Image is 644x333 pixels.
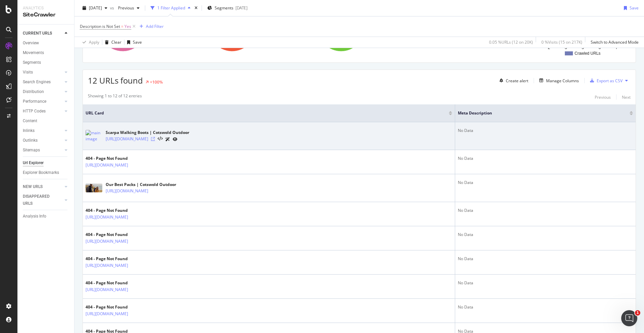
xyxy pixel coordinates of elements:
[205,3,250,13] button: Segments[DATE]
[23,169,59,176] div: Explorer Bookmarks
[622,94,631,100] div: Next
[146,23,164,29] div: Add Filter
[151,137,155,141] a: Visit Online Page
[23,147,63,154] a: Sitemaps
[458,232,633,238] div: No Data
[541,39,582,45] div: 0 % Visits ( 15 on 217K )
[458,110,620,116] span: Meta Description
[458,280,633,286] div: No Data
[23,11,69,19] div: SiteCrawler
[106,130,189,136] div: Scarpa Walking Boots | Cotswold Outdoor
[23,30,52,37] div: CURRENT URLS
[23,5,69,11] div: Analytics
[595,93,611,101] button: Previous
[23,137,38,144] div: Outlinks
[599,45,601,50] text: 6
[635,310,640,316] span: 1
[23,137,63,144] a: Outlinks
[124,37,142,48] button: Save
[23,40,39,47] div: Overview
[458,128,633,134] div: No Data
[458,304,633,310] div: No Data
[588,37,639,48] button: Switch to Advanced Mode
[23,193,63,207] a: DISAPPEARED URLS
[23,213,46,220] div: Analysis Info
[582,45,584,50] text: 5
[157,5,185,11] div: 1 Filter Applied
[115,3,142,13] button: Previous
[235,5,248,11] div: [DATE]
[106,182,177,188] div: Our Best Packs | Cotswold Outdoor
[23,69,33,76] div: Visits
[86,256,157,262] div: 404 - Page Not Found
[86,110,447,116] span: URL Card
[23,169,69,176] a: Explorer Bookmarks
[137,22,164,31] button: Add Filter
[23,98,63,105] a: Performance
[575,51,600,56] text: Crawled URLs
[23,59,69,66] a: Segments
[630,5,639,11] div: Save
[23,117,69,125] a: Content
[489,39,533,45] div: 0.05 % URLs ( 12 on 20K )
[193,5,199,11] div: times
[621,3,639,13] button: Save
[23,159,44,166] div: Url Explorer
[23,49,69,56] a: Movements
[497,75,528,86] button: Create alert
[565,45,567,50] text: 3
[615,45,618,50] text: 7
[86,311,128,317] a: [URL][DOMAIN_NAME]
[102,37,121,48] button: Clear
[458,207,633,213] div: No Data
[115,5,134,11] span: Previous
[587,75,623,86] button: Export as CSV
[621,310,637,326] iframe: Intercom live chat
[23,127,63,134] a: Inlinks
[86,262,128,269] a: [URL][DOMAIN_NAME]
[110,5,115,11] span: vs
[23,147,40,154] div: Sitemaps
[124,22,131,31] span: Yes
[173,136,177,143] a: URL Inspection
[23,213,69,220] a: Analysis Info
[591,39,639,45] div: Switch to Advanced Mode
[23,108,46,115] div: HTTP Codes
[86,304,157,310] div: 404 - Page Not Found
[23,183,63,190] a: NEW URLS
[86,155,157,161] div: 404 - Page Not Found
[111,39,121,45] div: Clear
[86,207,157,213] div: 404 - Page Not Found
[88,75,143,86] span: 12 URLs found
[23,159,69,166] a: Url Explorer
[23,88,63,95] a: Distribution
[106,188,148,194] a: [URL][DOMAIN_NAME]
[537,77,579,85] button: Manage Columns
[86,184,102,192] img: main image
[148,3,193,13] button: 1 Filter Applied
[86,232,157,238] div: 404 - Page Not Found
[546,78,579,84] div: Manage Columns
[89,5,102,11] span: 2025 Sep. 15th
[80,23,120,29] span: Description is Not Set
[595,94,611,100] div: Previous
[89,39,99,45] div: Apply
[165,136,170,143] a: AI Url Details
[158,137,163,141] button: View HTML Source
[80,3,110,13] button: [DATE]
[23,127,35,134] div: Inlinks
[23,193,57,207] div: DISAPPEARED URLS
[23,40,69,47] a: Overview
[80,37,99,48] button: Apply
[458,256,633,262] div: No Data
[458,155,633,161] div: No Data
[23,79,51,86] div: Search Engines
[23,183,43,190] div: NEW URLS
[622,93,631,101] button: Next
[106,136,148,142] a: [URL][DOMAIN_NAME]
[458,180,633,186] div: No Data
[86,130,102,142] img: main image
[597,78,623,84] div: Export as CSV
[86,238,128,245] a: [URL][DOMAIN_NAME]
[23,30,63,37] a: CURRENT URLS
